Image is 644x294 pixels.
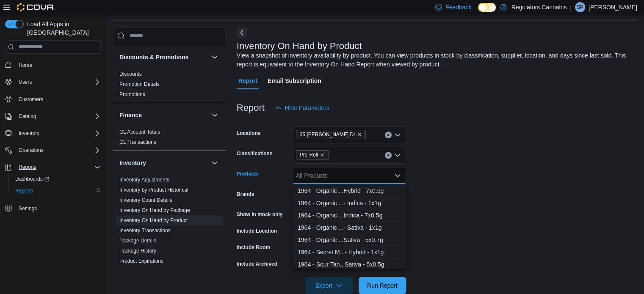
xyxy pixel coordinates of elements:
[119,176,169,183] span: Inventory Adjustments
[293,209,406,222] button: 1964 - Organic Romulan Pre-Rolls - Indica - 7x0.5g
[359,277,406,294] button: Run Report
[237,41,362,51] h3: Inventory On Hand by Product
[298,199,401,207] div: 1 9 6 4 - O r g a n i c . . . - I n d i c a - 1 x 1 g
[119,207,190,213] a: Inventory On Hand by Package
[238,72,257,89] span: Report
[119,228,171,234] a: Inventory Transactions
[119,237,156,244] span: Package Details
[237,228,277,234] label: Include Location
[119,247,156,254] span: Package History
[305,277,353,294] button: Export
[17,3,55,11] img: Cova
[19,164,36,170] span: Reports
[478,12,478,12] span: Dark Mode
[119,53,188,61] h3: Discounts & Promotions
[394,132,401,138] button: Open list of options
[2,93,104,105] button: Customers
[445,3,471,11] span: Feedback
[394,172,401,179] button: Close list of options
[589,2,637,12] p: [PERSON_NAME]
[15,60,101,70] span: Home
[271,99,333,116] button: Hide Parameters
[15,203,40,214] a: Settings
[15,162,40,172] button: Reports
[15,94,47,104] a: Customers
[237,150,273,157] label: Classifications
[2,202,104,214] button: Settings
[119,129,160,135] span: GL Account Totals
[310,277,348,294] span: Export
[113,127,227,151] div: Finance
[15,111,39,121] button: Catalog
[210,158,220,168] button: Inventory
[293,222,406,234] button: 1964 - Organic Super Lemon Haze Pre-Roll - Sativa - 1x1g
[385,132,392,138] button: Clear input
[119,53,208,61] button: Discounts & Promotions
[15,77,101,87] span: Users
[237,191,254,198] label: Brands
[237,211,283,218] label: Show in stock only
[119,159,208,167] button: Inventory
[293,234,406,246] button: 1964 - Organic Super Lemon Haze Pre-Roll - Sativa - 5x0.7g
[119,111,208,119] button: Finance
[12,186,101,196] span: Reports
[478,3,496,12] input: Dark Mode
[570,2,572,12] p: |
[296,150,329,159] span: Pre-Roll
[15,203,101,213] span: Settings
[237,27,247,38] button: Next
[357,132,362,137] button: Remove 35 Amy Croft Dr from selection in this group
[296,130,366,139] span: 35 Amy Croft Dr
[15,145,101,155] span: Operations
[237,261,277,267] label: Include Archived
[237,244,270,251] label: Include Room
[119,227,171,234] span: Inventory Transactions
[119,238,156,244] a: Package Details
[2,110,104,122] button: Catalog
[119,217,188,224] span: Inventory On Hand by Product
[511,2,567,12] p: Regulators Cannabis
[2,161,104,173] button: Reports
[19,205,37,212] span: Settings
[293,197,406,209] button: 1964 - Organic Romulan Pre-Roll - Indica - 1x1g
[119,91,145,97] a: Promotions
[12,186,36,196] a: Reports
[237,51,633,69] div: View a snapshot of inventory availability by product. You can view products in stock by classific...
[285,104,329,112] span: Hide Parameters
[2,144,104,156] button: Operations
[19,62,32,69] span: Home
[8,173,104,185] a: Dashboards
[119,217,188,223] a: Inventory On Hand by Product
[237,103,265,113] h3: Report
[15,162,101,172] span: Reports
[237,130,261,137] label: Locations
[298,211,401,220] div: 1 9 6 4 - O r g a n i c . . . I n d i c a - 7 x 0 . 5 g
[12,174,101,184] span: Dashboards
[119,197,172,203] span: Inventory Count Details
[298,187,401,195] div: 1 9 6 4 - O r g a n i c . . . H y b r i d - 7 x 0 . 5 g
[298,236,401,244] div: 1 9 6 4 - O r g a n i c . . . S a t i v a - 5 x 0 . 7 g
[2,127,104,139] button: Inventory
[119,91,145,98] span: Promotions
[119,258,163,264] span: Product Expirations
[237,170,259,177] label: Products
[113,69,227,103] div: Discounts & Promotions
[15,111,101,121] span: Catalog
[24,20,101,37] span: Load All Apps in [GEOGRAPHIC_DATA]
[15,187,33,194] span: Reports
[2,59,104,71] button: Home
[210,52,220,62] button: Discounts & Promotions
[15,128,101,138] span: Inventory
[15,77,35,87] button: Users
[15,94,101,104] span: Customers
[119,81,160,87] a: Promotion Details
[298,223,401,232] div: 1 9 6 4 - O r g a n i c . . . - S a t i v a - 1 x 1 g
[119,248,156,254] a: Package History
[119,71,142,77] a: Discounts
[119,187,188,193] span: Inventory by Product Historical
[8,185,104,197] button: Reports
[19,79,32,85] span: Users
[19,130,39,137] span: Inventory
[119,139,156,146] span: GL Transactions
[12,174,53,184] a: Dashboards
